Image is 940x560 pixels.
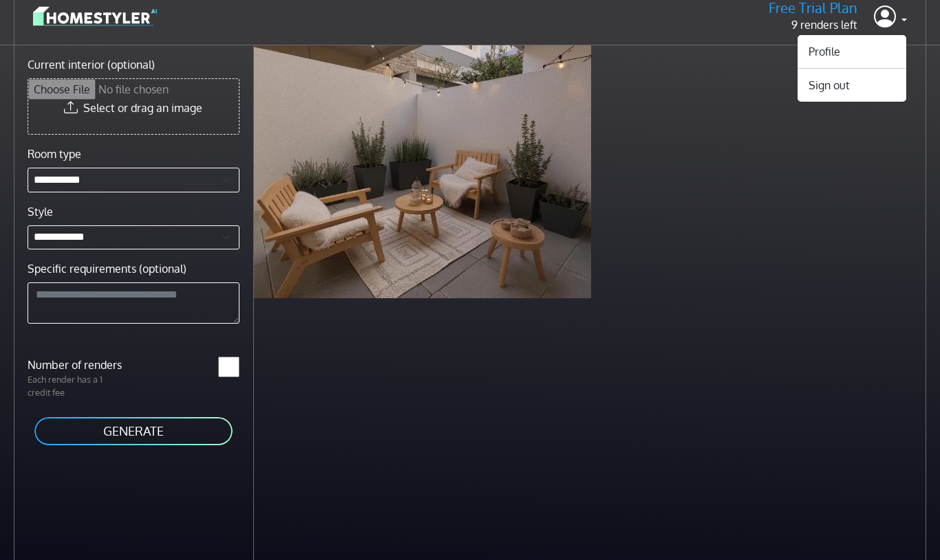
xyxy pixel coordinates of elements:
label: Number of renders [19,357,133,373]
p: Scandinavian outdoor patio [354,56,491,73]
p: Each render has a 1 credit fee [19,373,133,399]
p: 1 minute ago [354,76,491,89]
label: Specific requirements (optional) [28,260,186,277]
button: Sign out [798,74,906,96]
p: 9 renders left [769,16,857,33]
label: Style [28,203,53,220]
a: Profile [798,41,906,63]
label: Current interior (optional) [28,56,155,73]
img: logo-3de290ba35641baa71223ecac5eacb59cb85b4c7fdf211dc9aaecaaee71ea2f8.svg [33,4,157,28]
button: GENERATE [33,416,234,447]
label: Room type [28,146,81,162]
